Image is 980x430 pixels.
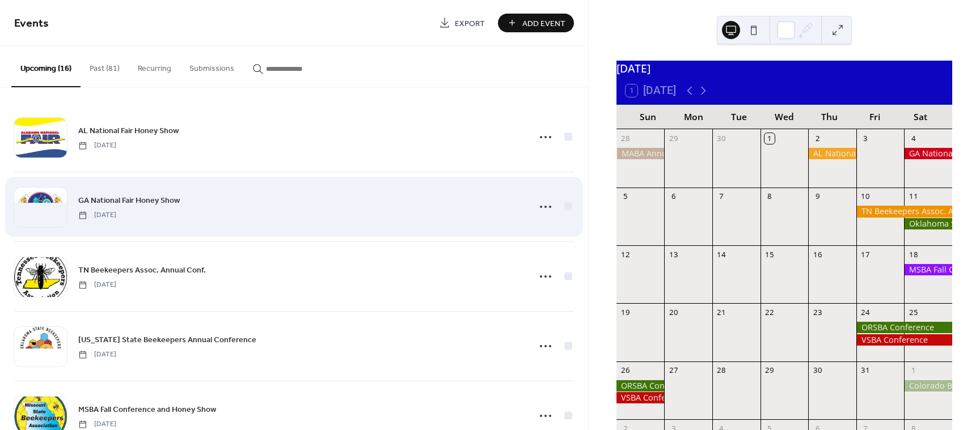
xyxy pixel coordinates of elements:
[78,125,179,137] span: AL National Fair Honey Show
[78,419,116,429] span: [DATE]
[716,249,726,259] div: 14
[620,133,631,143] div: 28
[716,133,726,143] div: 30
[812,308,822,318] div: 23
[620,191,631,202] div: 5
[856,334,952,346] div: VSBA Conference
[455,18,485,29] span: Export
[616,380,665,391] div: ORSBA Conference
[904,380,952,391] div: Colorado Big Money Honey Show
[860,249,871,259] div: 17
[78,333,256,346] a: [US_STATE] State Beekeepers Annual Conference
[904,264,952,275] div: MSBA Fall Conference and Honey Show
[764,191,775,202] div: 8
[669,365,679,376] div: 27
[909,308,919,318] div: 25
[856,322,952,333] div: ORSBA Conference
[669,191,679,202] div: 6
[909,249,919,259] div: 18
[860,308,871,318] div: 24
[14,12,49,35] span: Events
[764,249,775,259] div: 15
[522,18,565,29] span: Add Event
[78,124,179,137] a: AL National Fair Honey Show
[909,191,919,202] div: 11
[78,280,116,290] span: [DATE]
[808,148,856,159] div: AL National Fair Honey Show
[764,133,775,143] div: 1
[669,133,679,143] div: 29
[78,403,216,416] a: MSBA Fall Conference and Honey Show
[78,334,256,346] span: [US_STATE] State Beekeepers Annual Conference
[129,46,180,86] button: Recurring
[78,194,180,207] a: GA National Fair Honey Show
[78,263,206,276] a: TN Beekeepers Assoc. Annual Conf.
[620,249,631,259] div: 12
[671,105,716,129] div: Mon
[626,105,671,129] div: Sun
[909,365,919,376] div: 1
[860,133,871,143] div: 3
[669,249,679,259] div: 13
[78,210,116,220] span: [DATE]
[762,105,807,129] div: Wed
[78,141,116,151] span: [DATE]
[669,308,679,318] div: 20
[812,365,822,376] div: 30
[11,46,81,87] button: Upcoming (16)
[81,46,129,86] button: Past (81)
[620,365,631,376] div: 26
[904,218,952,229] div: Oklahoma State Beekeepers Annual Conference
[180,46,243,86] button: Submissions
[616,61,952,77] div: [DATE]
[807,105,852,129] div: Thu
[78,195,180,207] span: GA National Fair Honey Show
[498,14,574,32] button: Add Event
[716,365,726,376] div: 28
[764,308,775,318] div: 22
[430,14,493,32] a: Export
[620,308,631,318] div: 19
[616,392,665,403] div: VSBA Conference
[909,133,919,143] div: 4
[898,105,943,129] div: Sat
[852,105,898,129] div: Fri
[812,133,822,143] div: 2
[716,105,762,129] div: Tue
[78,265,206,276] span: TN Beekeepers Assoc. Annual Conf.
[812,249,822,259] div: 16
[812,191,822,202] div: 9
[860,365,871,376] div: 31
[764,365,775,376] div: 29
[860,191,871,202] div: 10
[78,350,116,360] span: [DATE]
[716,191,726,202] div: 7
[716,308,726,318] div: 21
[904,148,952,159] div: GA National Fair Honey Show
[856,206,952,217] div: TN Beekeepers Assoc. Annual Conf.
[616,148,665,159] div: MABA Annual Honey Show
[78,404,216,416] span: MSBA Fall Conference and Honey Show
